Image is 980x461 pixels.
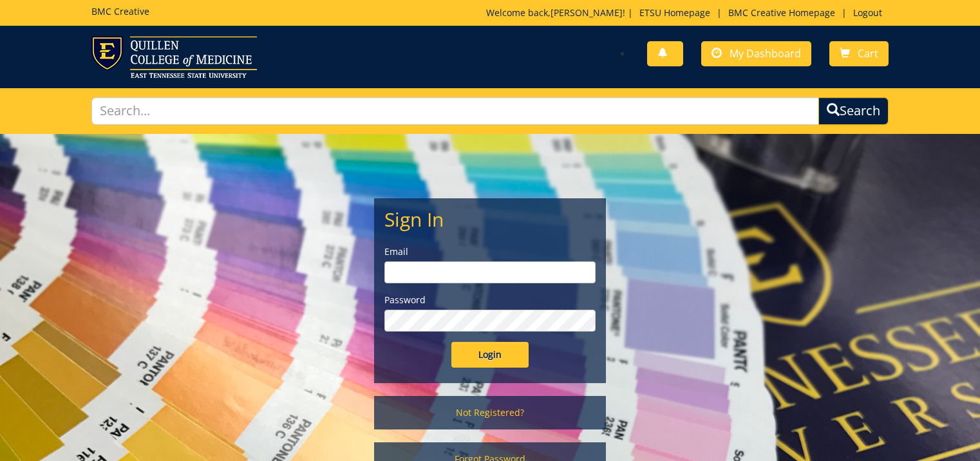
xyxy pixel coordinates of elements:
label: Email [384,245,596,258]
h2: Sign In [384,209,596,230]
a: [PERSON_NAME] [551,6,623,19]
a: BMC Creative Homepage [722,6,842,19]
a: My Dashboard [701,41,811,66]
a: ETSU Homepage [633,6,717,19]
span: My Dashboard [730,46,801,61]
button: Search [818,97,889,125]
span: Cart [858,46,878,61]
h5: BMC Creative [91,6,149,16]
input: Login [451,342,529,368]
img: ETSU logo [91,36,257,78]
input: Search... [91,97,819,125]
p: Welcome back, ! | | | [486,6,889,19]
a: Cart [829,41,889,66]
a: Logout [847,6,889,19]
a: Not Registered? [374,396,606,429]
label: Password [384,294,596,306]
